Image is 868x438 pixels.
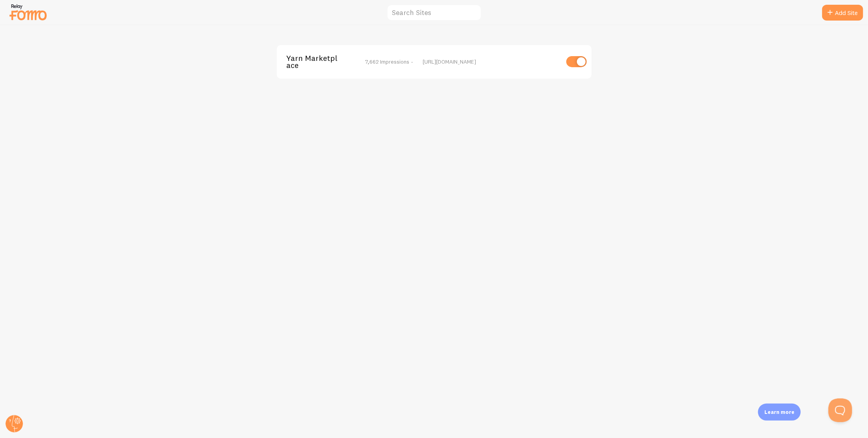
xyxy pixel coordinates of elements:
p: Learn more [764,408,794,416]
div: [URL][DOMAIN_NAME] [423,58,559,65]
iframe: Help Scout Beacon - Open [828,398,852,422]
span: 7,662 Impressions - [365,58,413,65]
span: Yarn Marketplace [286,55,350,69]
div: Learn more [758,404,801,421]
img: fomo-relay-logo-orange.svg [8,2,48,22]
